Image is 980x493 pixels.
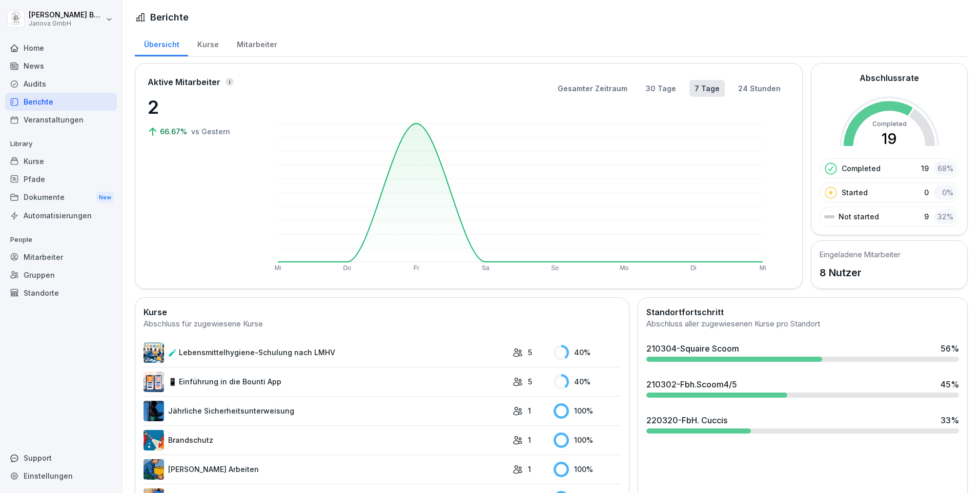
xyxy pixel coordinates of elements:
[646,378,737,391] div: 210302-Fbh.Scoom4/5
[641,80,681,97] button: 30 Tage
[554,345,621,360] div: 40 %
[5,39,117,57] a: Home
[528,464,531,475] p: 1
[941,342,959,355] div: 56 %
[5,93,117,111] a: Berichte
[343,264,351,272] text: Do
[144,459,164,480] img: ns5fm27uu5em6705ixom0yjt.png
[5,188,117,207] div: Dokumente
[551,264,559,272] text: So
[144,372,507,392] a: 📱 Einführung in die Bounti App
[29,11,104,19] p: [PERSON_NAME] Baradei
[5,248,117,266] a: Mitarbeiter
[144,430,507,450] a: Brandschutz
[528,435,531,445] p: 1
[528,376,532,387] p: 5
[148,76,220,88] p: Aktive Mitarbeiter
[160,126,189,137] p: 66.67%
[924,187,929,198] p: 0
[144,342,164,363] img: h7jpezukfv8pwd1f3ia36uzh.png
[642,374,963,402] a: 210302-Fbh.Scoom4/545%
[96,192,114,203] div: New
[144,401,164,421] img: lexopoti9mm3ayfs08g9aag0.png
[191,126,230,137] p: vs Gestern
[642,410,963,438] a: 220320-FbH. Cuccis33%
[144,306,621,318] h2: Kurse
[554,374,621,389] div: 40 %
[5,111,117,129] a: Veranstaltungen
[924,211,929,222] p: 9
[188,30,228,56] a: Kurse
[642,338,963,366] a: 210304-Squaire Scoom56%
[5,207,117,224] a: Automatisierungen
[554,403,621,419] div: 100 %
[5,266,117,284] a: Gruppen
[820,265,901,280] p: 8 Nutzer
[839,211,879,222] p: Not started
[646,342,739,355] div: 210304-Squaire Scoom
[921,163,929,174] p: 19
[941,378,959,391] div: 45 %
[554,433,621,448] div: 100 %
[275,264,281,272] text: Mi
[842,163,881,174] p: Completed
[941,414,959,426] div: 33 %
[29,20,104,27] p: Janova GmbH
[842,187,868,198] p: Started
[5,57,117,75] a: News
[553,80,632,97] button: Gesamter Zeitraum
[144,342,507,363] a: 🧪 Lebensmittelhygiene-Schulung nach LMHV
[5,136,117,152] p: Library
[144,401,507,421] a: Jährliche Sicherheitsunterweisung
[820,249,901,260] h5: Eingeladene Mitarbeiter
[690,264,696,272] text: Di
[860,72,919,84] h2: Abschlussrate
[5,152,117,170] a: Kurse
[150,10,189,24] h1: Berichte
[5,467,117,485] a: Einstellungen
[528,405,531,416] p: 1
[5,188,117,207] a: DokumenteNew
[646,318,959,330] div: Abschluss aller zugewiesenen Kurse pro Standort
[934,161,956,176] div: 68 %
[733,80,786,97] button: 24 Stunden
[5,170,117,188] a: Pfade
[144,430,164,450] img: b0iy7e1gfawqjs4nezxuanzk.png
[414,264,419,272] text: Fr
[620,264,628,272] text: Mo
[934,209,956,224] div: 32 %
[934,185,956,200] div: 0 %
[144,372,164,392] img: mi2x1uq9fytfd6tyw03v56b3.png
[5,75,117,93] a: Audits
[689,80,725,97] button: 7 Tage
[554,462,621,477] div: 100 %
[148,93,250,121] p: 2
[5,449,117,467] div: Support
[528,347,532,358] p: 5
[144,318,621,330] div: Abschluss für zugewiesene Kurse
[5,232,117,248] p: People
[646,414,727,426] div: 220320-FbH. Cuccis
[228,30,286,56] a: Mitarbeiter
[646,306,959,318] h2: Standortfortschritt
[760,264,766,272] text: Mi
[135,30,188,56] a: Übersicht
[5,284,117,302] a: Standorte
[144,459,507,480] a: [PERSON_NAME] Arbeiten
[482,264,489,272] text: Sa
